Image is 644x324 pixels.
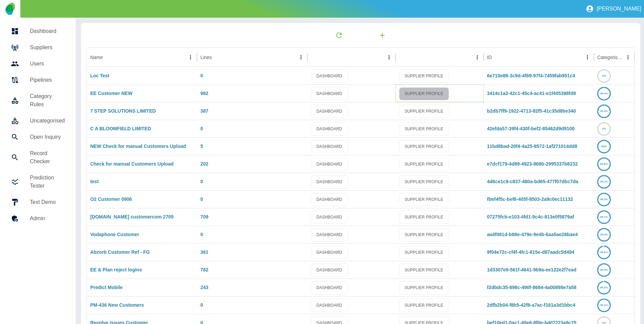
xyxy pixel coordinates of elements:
[600,268,608,271] text: 99.5%
[90,196,132,202] a: O2 Customer 0906
[5,145,70,170] a: Record Checker
[487,196,573,202] a: fbef4f5c-bef6-405f-8503-2a9c0ec11132
[399,87,449,100] a: SUPPLIER PROFILE
[311,87,348,100] a: DASHBOARD
[90,73,109,78] a: Loc Test
[186,53,195,62] button: Name column menu
[200,302,203,308] a: 0
[200,126,203,131] a: 0
[600,251,608,254] text: 95.6%
[30,43,65,52] h5: Suppliers
[30,133,65,141] h5: Open Inquiry
[5,88,70,113] a: Category Rules
[487,55,492,60] div: ID
[597,108,611,114] a: 99.9%
[399,299,449,312] a: SUPPLIER PROFILE
[311,281,348,294] a: DASHBOARD
[623,53,633,62] button: Categorised column menu
[487,144,577,149] a: 11bd8bad-20f4-4a25-8572-1af271014dd8
[90,285,123,290] a: Predict Mobile
[487,214,574,220] a: 07275fcb-e103-4fd1-9c4c-813e0f5879af
[200,108,208,114] a: 387
[90,55,103,60] div: Name
[601,145,607,148] text: 99%
[311,70,348,83] a: DASHBOARD
[30,76,65,84] h5: Pipelines
[90,214,174,220] a: [DOMAIN_NAME] customercom 2705
[30,117,65,125] h5: Uncategorised
[597,6,641,12] p: [PERSON_NAME]
[200,91,208,96] a: 982
[600,92,608,95] text: 98.4%
[5,194,70,210] a: Text Demo
[487,267,577,272] a: 1d3307e9-561f-4641-9b9a-ee122e2f7ead
[90,179,99,184] a: test
[30,214,65,223] h5: Admin
[472,53,482,62] button: column menu
[597,161,611,167] a: 99.8%
[200,161,208,167] a: 202
[5,3,15,15] img: Logo
[487,73,575,78] a: 6e710e88-3c9d-4f69-97f4-7459fab951c4
[90,302,144,308] a: PM-436 New Customers
[30,198,65,206] h5: Text Demo
[200,179,203,184] a: 0
[583,53,592,62] button: ID column menu
[487,126,575,131] a: 42efda57-39f4-430f-bef2-85462d9d9100
[311,299,348,312] a: DASHBOARD
[30,60,65,68] h5: Users
[5,39,70,56] a: Suppliers
[399,193,449,206] a: SUPPLIER PROFILE
[30,174,65,190] h5: Prediction Tester
[311,175,348,189] a: DASHBOARD
[487,161,578,167] a: e7dcf179-4d89-4923-868b-2995337b8232
[597,73,611,78] a: 0%
[5,113,70,129] a: Uncategorised
[90,126,151,131] a: C A BLOOMFIELD LIMITED
[487,91,576,96] a: 3414c1a2-42c1-45c4-ac41-e1f405398fd9
[30,149,65,166] h5: Record Checker
[311,228,348,242] a: DASHBOARD
[600,215,608,218] text: 99.1%
[311,122,348,136] a: DASHBOARD
[597,196,611,202] a: 99.3%
[200,285,208,290] a: 243
[487,249,575,255] a: 9f04e72c-cf4f-4fc1-815e-d87aadc5d494
[311,158,348,171] a: DASHBOARD
[311,105,348,118] a: DASHBOARD
[200,73,203,78] a: 0
[399,158,449,171] a: SUPPLIER PROFILE
[5,170,70,194] a: Prediction Tester
[399,175,449,189] a: SUPPLIER PROFILE
[602,74,606,77] text: 0%
[487,108,576,114] a: b2db7ff9-1922-4713-92f5-41c35d8be340
[90,249,150,255] a: Abzorb Customer Ref - FG
[399,264,449,277] a: SUPPLIER PROFILE
[399,140,449,153] a: SUPPLIER PROFILE
[399,70,449,83] a: SUPPLIER PROFILE
[30,92,65,109] h5: Category Rules
[600,180,608,183] text: 99.2%
[90,108,156,114] a: 7 STEP SOLUTIONS LIMITED
[597,144,611,149] a: 99%
[399,211,449,224] a: SUPPLIER PROFILE
[90,232,139,237] a: Vodaphone Customer
[597,232,611,237] a: 99.9%
[90,91,132,96] a: EE Customer NEW
[600,110,608,113] text: 99.9%
[600,286,608,289] text: 96.3%
[200,196,203,202] a: 0
[311,246,348,259] a: DASHBOARD
[487,179,578,184] a: 4d6ce1c9-c837-480a-bd65-477f07dbc7da
[487,232,578,237] a: aa4f081d-b88e-479e-9e4b-6aa5ae28bae4
[5,210,70,227] a: Admin
[296,53,306,62] button: Lines column menu
[30,27,65,35] h5: Dashboard
[597,55,623,60] div: Categorised
[597,179,611,184] a: 99.2%
[597,91,611,96] a: 98.4%
[200,55,212,60] div: Lines
[5,23,70,39] a: Dashboard
[90,161,174,167] a: Check for manual Customers Upload
[487,302,576,308] a: 2dfb2b04-f8b5-42f8-a7ac-f161a3d1bbc4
